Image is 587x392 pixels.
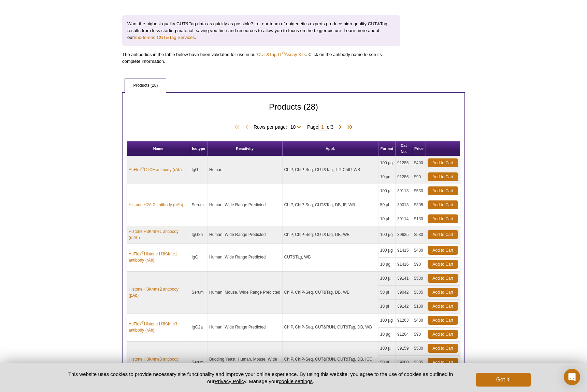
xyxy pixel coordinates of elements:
td: 100 µl [378,184,396,198]
span: First Page [233,124,243,131]
td: 39114 [396,212,412,226]
td: 39060 [396,355,412,369]
button: cookie settings [279,378,313,384]
td: Serum [190,184,208,226]
td: 100 µg [378,243,396,257]
a: CUT&Tag-IT®Assay Kits [257,52,306,57]
td: $400 [412,156,426,170]
td: 10 µl [378,212,396,226]
th: Price [412,141,426,156]
td: 91263 [396,313,412,327]
td: 91285 [396,156,412,170]
a: AbFlex®Histone H3K4me1 antibody (rAb) [129,251,188,263]
th: Cat No. [396,141,412,156]
td: IgG [190,156,208,184]
a: Add to Cart [428,316,458,325]
td: 91416 [396,257,412,271]
span: Next Page [337,124,344,131]
td: $90 [412,170,426,184]
td: $530 [412,184,426,198]
a: end-to-end CUT&Tag Services [134,35,195,40]
p: The antibodies in the table below have been validated for use in our . Click on the antibody name... [122,51,400,65]
td: $130 [412,299,426,313]
a: Add to Cart [428,288,458,297]
a: AbFlex®Histone H3K4me3 antibody (rAb) [129,321,188,333]
td: IgG2a [190,313,208,341]
a: Add to Cart [428,200,458,209]
td: $130 [412,212,426,226]
a: Add to Cart [428,330,458,339]
th: Name [127,141,190,156]
td: Serum [190,271,208,313]
td: 100 µg [378,313,396,327]
span: 3 [331,124,333,130]
a: Add to Cart [428,344,458,353]
sup: ® [141,321,144,324]
td: 39635 [396,226,412,243]
span: Page of [304,124,337,130]
td: 100 µl [378,341,396,355]
a: AbFlex®CTCF antibody (rAb) [129,167,182,173]
h2: Products (28) [127,104,460,117]
td: Human, Wide Range Predicted [207,243,283,271]
td: CUT&Tag, WB [283,243,378,271]
td: Human, Mouse, Wide Range Predicted [207,271,283,313]
a: Histone H3K4me2 antibody (pAb) [129,286,188,298]
td: $305 [412,355,426,369]
td: ChIP, ChIP-Seq, CUT&Tag, DB, IF, WB [283,184,378,226]
td: ChIP, ChIP-Seq, CUT&Tag, DB, WB [283,271,378,313]
td: IgG2b [190,226,208,243]
td: Human, Wide Range Predicted [207,226,283,243]
button: Got it! [476,373,531,387]
td: 10 µg [378,327,396,341]
a: Histone H2A.Z antibody (pAb) [129,202,183,208]
td: 39141 [396,271,412,285]
td: 10 µg [378,170,396,184]
th: Format [378,141,396,156]
a: Add to Cart [428,358,458,367]
td: 100 µg [378,226,396,243]
a: Products (28) [125,79,166,93]
td: IgG [190,243,208,271]
td: 50 µl [378,355,396,369]
a: Histone H3K4me1 antibody (mAb) [129,228,188,241]
a: Add to Cart [428,302,458,311]
td: ChIP, ChIP-Seq, CUT&Tag, TIP-ChIP, WB [283,156,378,184]
td: $90 [412,327,426,341]
a: Add to Cart [428,214,458,223]
td: 91286 [396,170,412,184]
a: Add to Cart [428,186,458,195]
a: Add to Cart [428,172,458,181]
a: Histone H3K4me3 antibody (pAb) [129,356,188,368]
td: 10 µg [378,257,396,271]
a: Add to Cart [428,230,458,239]
td: Human, Wide Range Predicted [207,313,283,341]
td: 39142 [396,299,412,313]
td: $90 [412,257,426,271]
a: Add to Cart [428,246,458,255]
span: Previous Page [243,124,250,131]
td: ChIP, ChIP-Seq, CUT&RUN, CUT&Tag, DB, WB [283,313,378,341]
td: 10 µl [378,299,396,313]
td: Human [207,156,283,184]
td: 50 µl [378,198,396,212]
td: 91415 [396,243,412,257]
td: 39159 [396,341,412,355]
th: Reactivity [207,141,283,156]
a: Add to Cart [428,260,458,269]
td: 91264 [396,327,412,341]
td: 39013 [396,198,412,212]
div: Open Intercom Messenger [564,369,580,385]
td: $400 [412,243,426,257]
td: 100 µg [378,156,396,170]
td: 39113 [396,184,412,198]
td: ChIP, ChIP-Seq, CUT&Tag, DB, WB [283,226,378,243]
td: 100 µl [378,271,396,285]
a: Add to Cart [428,158,458,167]
td: Human, Wide Range Predicted [207,184,283,226]
th: Appl. [283,141,378,156]
td: $305 [412,285,426,299]
sup: ® [141,251,144,254]
td: $530 [412,341,426,355]
td: $400 [412,313,426,327]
